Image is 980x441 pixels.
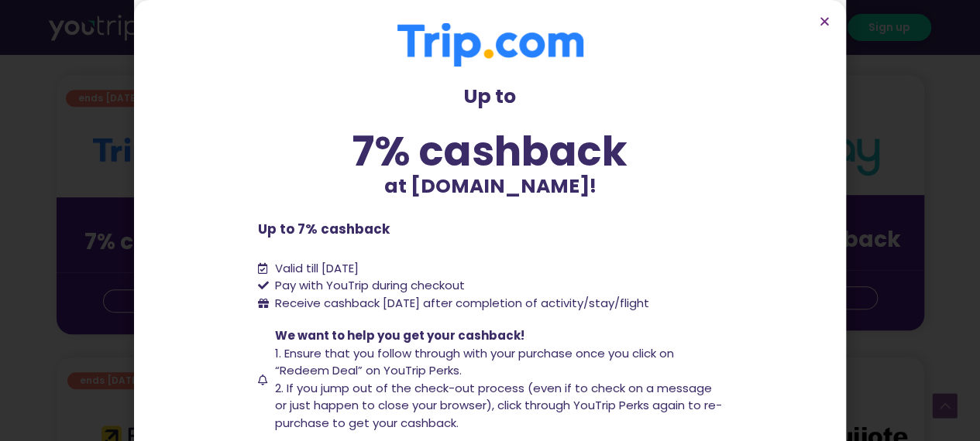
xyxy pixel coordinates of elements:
[258,220,390,238] b: Up to 7% cashback
[275,327,524,344] span: We want to help you get your cashback!
[275,380,722,431] span: 2. If you jump out of the check-out process (even if to check on a message or just happen to clos...
[258,172,723,201] p: at [DOMAIN_NAME]!
[271,277,465,295] span: Pay with YouTrip during checkout
[258,82,723,111] p: Up to
[819,15,830,27] a: Close
[258,131,723,172] div: 7% cashback
[275,295,649,311] span: Receive cashback [DATE] after completion of activity/stay/flight
[275,345,674,379] span: 1. Ensure that you follow through with your purchase once you click on “Redeem Deal” on YouTrip P...
[275,260,359,276] span: Valid till [DATE]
